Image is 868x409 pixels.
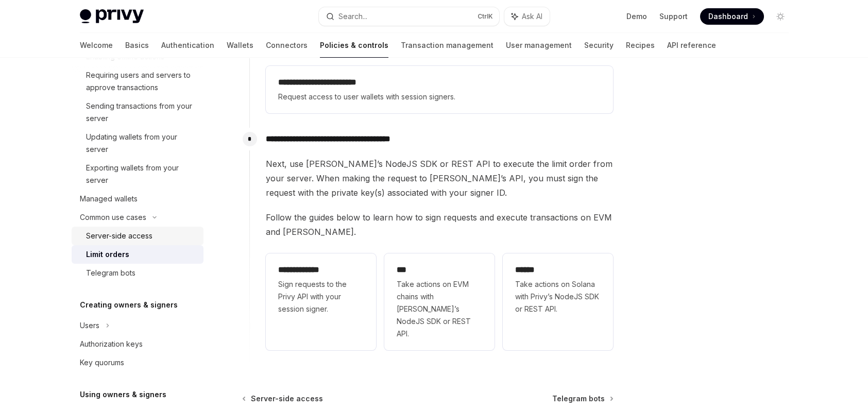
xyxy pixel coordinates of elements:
a: Updating wallets from your server [72,128,203,159]
a: Security [584,33,614,58]
a: Support [659,11,688,22]
a: Welcome [80,33,113,58]
a: Exporting wallets from your server [72,159,203,190]
a: Transaction management [401,33,493,58]
a: Telegram bots [72,264,203,282]
a: Demo [626,11,647,22]
button: Ask AI [504,7,550,26]
a: Managed wallets [72,190,203,208]
a: Connectors [266,33,308,58]
span: Take actions on EVM chains with [PERSON_NAME]’s NodeJS SDK or REST API. [397,278,482,340]
span: Ask AI [522,11,542,22]
a: ***Take actions on EVM chains with [PERSON_NAME]’s NodeJS SDK or REST API. [384,253,495,350]
span: Next, use [PERSON_NAME]’s NodeJS SDK or REST API to execute the limit order from your server. Whe... [266,157,613,200]
a: Sending transactions from your server [72,97,203,128]
button: Search...CtrlK [319,7,499,26]
div: Updating wallets from your server [86,131,197,156]
span: Dashboard [708,11,748,22]
a: **** **** ***Sign requests to the Privy API with your session signer. [266,253,376,350]
div: Telegram bots [86,267,135,279]
a: Basics [125,33,149,58]
a: Requiring users and servers to approve transactions [72,66,203,97]
a: Policies & controls [320,33,388,58]
a: Server-side access [72,227,203,245]
span: Request access to user wallets with session signers. [278,91,601,103]
a: Wallets [227,33,253,58]
a: Limit orders [72,245,203,264]
h5: Creating owners & signers [80,299,178,311]
h5: Using owners & signers [80,388,166,401]
div: Authorization keys [80,338,143,350]
button: Toggle dark mode [772,8,789,25]
div: Managed wallets [80,193,138,205]
div: Server-side access [86,230,152,242]
span: Sign requests to the Privy API with your session signer. [278,278,364,315]
span: Ctrl K [478,12,493,21]
a: Recipes [626,33,655,58]
a: Authentication [161,33,214,58]
a: Server-side access [243,394,323,404]
div: Users [80,319,99,332]
div: Search... [338,10,367,23]
div: Key quorums [80,356,124,369]
div: Requiring users and servers to approve transactions [86,69,197,94]
a: Authorization keys [72,335,203,353]
a: Key quorums [72,353,203,372]
div: Common use cases [80,211,146,224]
a: Dashboard [700,8,764,25]
span: Server-side access [251,394,323,404]
div: Limit orders [86,248,129,261]
div: Sending transactions from your server [86,100,197,125]
a: User management [506,33,572,58]
span: Take actions on Solana with Privy’s NodeJS SDK or REST API. [515,278,601,315]
span: Telegram bots [552,394,605,404]
a: API reference [667,33,716,58]
div: Exporting wallets from your server [86,162,197,186]
img: light logo [80,9,144,24]
a: **** *Take actions on Solana with Privy’s NodeJS SDK or REST API. [503,253,613,350]
a: Telegram bots [552,394,612,404]
span: Follow the guides below to learn how to sign requests and execute transactions on EVM and [PERSON... [266,210,613,239]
